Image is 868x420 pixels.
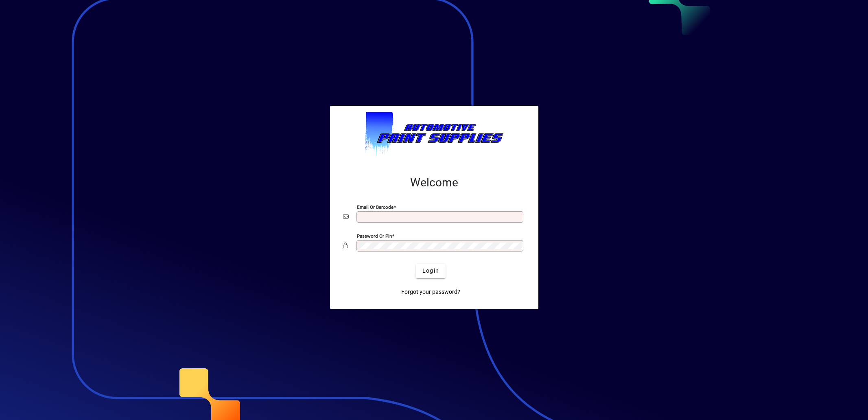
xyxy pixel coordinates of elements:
button: Login [416,264,446,278]
h2: Welcome [343,176,525,190]
span: Login [422,267,439,275]
mat-label: Email or Barcode [357,204,394,210]
span: Forgot your password? [401,288,460,296]
mat-label: Password or Pin [357,233,392,238]
a: Forgot your password? [398,285,464,300]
